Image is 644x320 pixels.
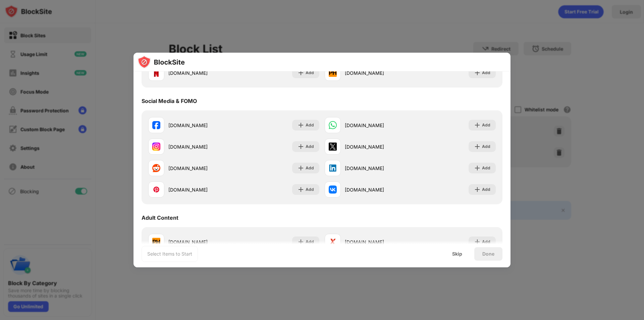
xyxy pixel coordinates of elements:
[152,121,160,129] img: favicons
[329,69,337,77] img: favicons
[142,214,178,221] div: Adult Content
[306,238,314,245] div: Add
[168,186,234,193] div: [DOMAIN_NAME]
[482,165,490,171] div: Add
[329,164,337,172] img: favicons
[345,238,410,246] div: [DOMAIN_NAME]
[168,143,234,150] div: [DOMAIN_NAME]
[306,122,314,128] div: Add
[482,186,490,193] div: Add
[345,69,410,76] div: [DOMAIN_NAME]
[482,251,494,257] div: Done
[329,238,337,246] img: favicons
[152,164,160,172] img: favicons
[147,251,192,257] div: Select Items to Start
[482,143,490,150] div: Add
[329,143,337,151] img: favicons
[168,238,234,246] div: [DOMAIN_NAME]
[345,122,410,129] div: [DOMAIN_NAME]
[168,69,234,76] div: [DOMAIN_NAME]
[306,143,314,150] div: Add
[306,165,314,171] div: Add
[168,122,234,129] div: [DOMAIN_NAME]
[142,98,197,104] div: Social Media & FOMO
[345,186,410,193] div: [DOMAIN_NAME]
[482,122,490,128] div: Add
[152,69,160,77] img: favicons
[306,69,314,76] div: Add
[482,238,490,245] div: Add
[345,165,410,172] div: [DOMAIN_NAME]
[152,143,160,151] img: favicons
[452,251,462,257] div: Skip
[482,69,490,76] div: Add
[168,165,234,172] div: [DOMAIN_NAME]
[329,121,337,129] img: favicons
[152,238,160,246] img: favicons
[138,55,185,69] img: logo-blocksite.svg
[306,186,314,193] div: Add
[329,185,337,194] img: favicons
[152,185,160,194] img: favicons
[345,143,410,150] div: [DOMAIN_NAME]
